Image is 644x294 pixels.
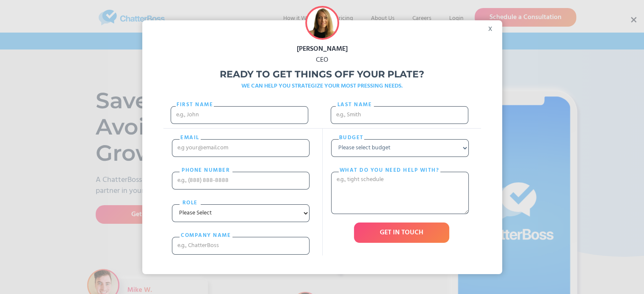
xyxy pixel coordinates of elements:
label: What do you need help with? [339,166,440,175]
form: Freebie Popup Form 2021 [163,96,481,263]
label: Budget [339,134,364,142]
input: e.g., John [171,106,308,124]
strong: Ready to get things off your plate? [220,69,424,80]
input: e.g., Smith [331,106,468,124]
label: email [180,134,201,142]
div: CEO [142,55,502,66]
div: x [483,20,502,33]
input: e.g., (888) 888-8888 [172,172,310,190]
input: GET IN TOUCH [354,223,449,243]
label: Last name [336,101,374,109]
strong: WE CAN HELP YOU STRATEGIZE YOUR MOST PRESSING NEEDS. [241,81,403,91]
div: [PERSON_NAME] [142,44,502,55]
label: Role [180,199,201,207]
label: PHONE nUMBER [180,166,232,175]
input: e.g your@email.com [172,139,310,157]
input: e.g., ChatterBoss [172,237,310,255]
label: cOMPANY NAME [180,231,232,240]
label: First Name [176,101,214,109]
